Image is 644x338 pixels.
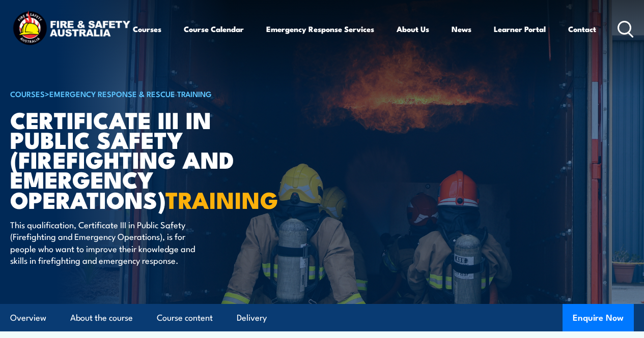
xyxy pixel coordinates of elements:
a: Course Calendar [184,17,244,41]
a: About the course [70,304,133,331]
a: Overview [10,304,46,331]
h6: > [10,87,262,100]
a: COURSES [10,88,45,99]
a: Learner Portal [494,17,546,41]
p: This qualification, Certificate III in Public Safety (Firefighting and Emergency Operations), is ... [10,219,196,266]
h1: Certificate III in Public Safety (Firefighting and Emergency Operations) [10,109,262,209]
a: Courses [133,17,161,41]
a: Contact [568,17,596,41]
a: Emergency Response & Rescue Training [49,88,212,99]
button: Enquire Now [563,304,634,331]
a: Course content [157,304,213,331]
a: Delivery [237,304,267,331]
a: Emergency Response Services [266,17,374,41]
a: About Us [397,17,429,41]
a: News [452,17,471,41]
strong: TRAINING [165,181,278,217]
